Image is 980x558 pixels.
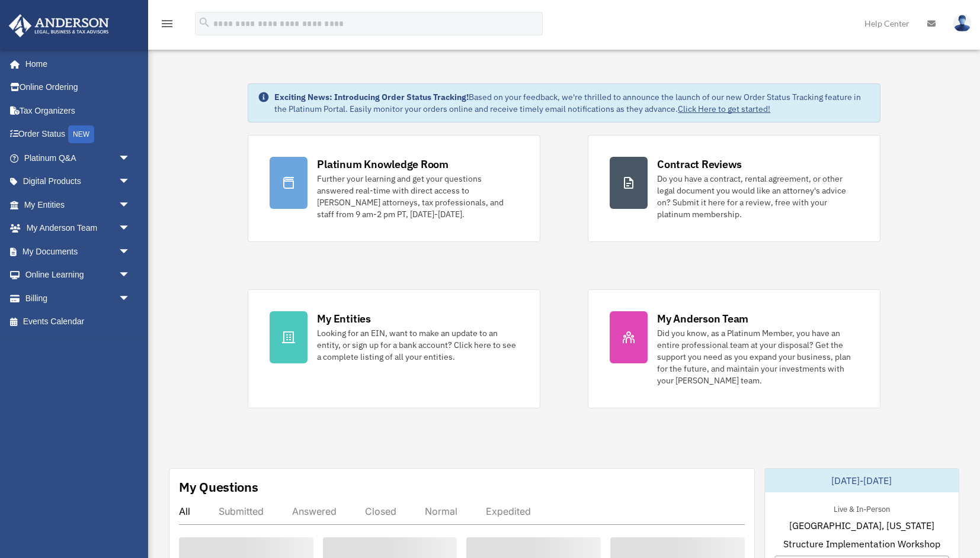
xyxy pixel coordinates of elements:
a: Online Ordering [8,76,148,99]
a: My Entities Looking for an EIN, want to make an update to an entity, or sign up for a bank accoun... [248,289,540,408]
span: arrow_drop_down [119,240,142,264]
img: User Pic [953,15,971,32]
i: search [198,16,211,29]
a: Tax Organizers [8,99,148,122]
div: My Anderson Team [657,311,748,326]
a: Online Learningarrow_drop_down [8,263,148,287]
img: Anderson Advisors Platinum Portal [5,14,113,37]
div: Normal [425,505,457,517]
span: arrow_drop_down [119,263,142,288]
div: My Entities [317,311,370,326]
div: Do you have a contract, rental agreement, or other legal document you would like an attorney's ad... [657,173,859,220]
div: Expedited [486,505,531,517]
strong: Exciting News: Introducing Order Status Tracking! [274,92,469,102]
div: Answered [292,505,337,517]
div: All [179,505,190,517]
a: Digital Productsarrow_drop_down [8,170,148,193]
div: Live & In-Person [824,502,899,514]
a: Contract Reviews Do you have a contract, rental agreement, or other legal document you would like... [588,135,880,242]
a: menu [160,21,174,31]
span: Structure Implementation Workshop [783,537,940,551]
a: Events Calendar [8,310,148,334]
span: arrow_drop_down [119,217,142,241]
a: My Entitiesarrow_drop_down [8,193,148,217]
span: arrow_drop_down [119,286,142,311]
div: [DATE]-[DATE] [765,469,959,492]
span: arrow_drop_down [119,146,142,170]
a: Click Here to get started! [678,104,770,114]
div: Looking for an EIN, want to make an update to an entity, or sign up for a bank account? Click her... [317,327,518,363]
a: Platinum Knowledge Room Further your learning and get your questions answered real-time with dire... [248,135,540,242]
a: My Anderson Team Did you know, as a Platinum Member, you have an entire professional team at your... [588,289,880,408]
div: NEW [68,125,94,143]
a: My Anderson Teamarrow_drop_down [8,217,148,240]
div: Based on your feedback, we're thrilled to announce the launch of our new Order Status Tracking fe... [274,91,870,115]
a: Home [8,52,142,76]
div: Submitted [219,505,264,517]
a: Order StatusNEW [8,122,148,147]
span: arrow_drop_down [119,193,142,217]
a: Billingarrow_drop_down [8,286,148,310]
div: Did you know, as a Platinum Member, you have an entire professional team at your disposal? Get th... [657,327,859,386]
i: menu [160,17,174,31]
span: arrow_drop_down [119,170,142,194]
div: My Questions [179,478,258,496]
a: Platinum Q&Aarrow_drop_down [8,146,148,170]
div: Contract Reviews [657,157,742,172]
span: [GEOGRAPHIC_DATA], [US_STATE] [789,518,934,533]
div: Platinum Knowledge Room [317,157,449,172]
a: My Documentsarrow_drop_down [8,240,148,263]
div: Closed [365,505,396,517]
div: Further your learning and get your questions answered real-time with direct access to [PERSON_NAM... [317,173,518,220]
